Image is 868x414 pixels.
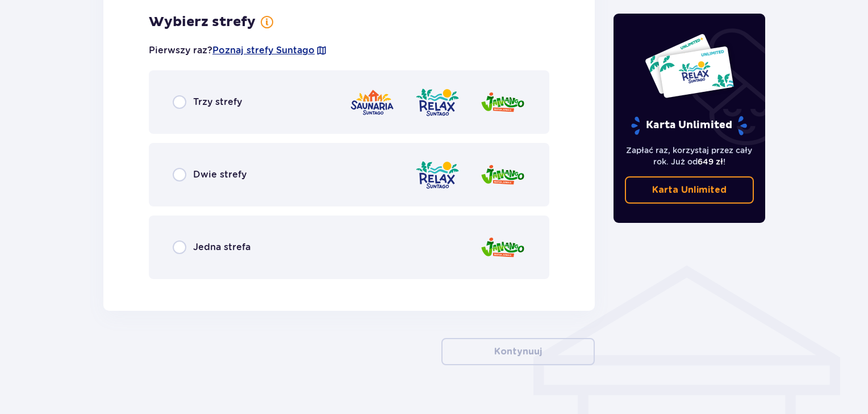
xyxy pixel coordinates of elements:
[193,168,247,181] span: Dwie strefy
[415,86,460,119] img: Relax
[480,231,525,264] img: Jamango
[149,44,327,57] p: Pierwszy raz?
[652,184,727,196] p: Karta Unlimited
[494,345,542,358] p: Kontynuuj
[625,176,754,204] a: Karta Unlimited
[480,159,525,191] img: Jamango
[193,96,242,108] span: Trzy strefy
[415,159,460,191] img: Relax
[149,14,256,31] h3: Wybierz strefy
[212,44,315,57] a: Poznaj strefy Suntago
[480,86,525,119] img: Jamango
[644,33,735,99] img: Dwie karty całoroczne do Suntago z napisem 'UNLIMITED RELAX', na białym tle z tropikalnymi liśćmi...
[441,338,595,365] button: Kontynuuj
[349,86,395,119] img: Saunaria
[193,241,251,254] span: Jedna strefa
[698,157,723,166] span: 649 zł
[625,145,754,167] p: Zapłać raz, korzystaj przez cały rok. Już od !
[630,116,748,136] p: Karta Unlimited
